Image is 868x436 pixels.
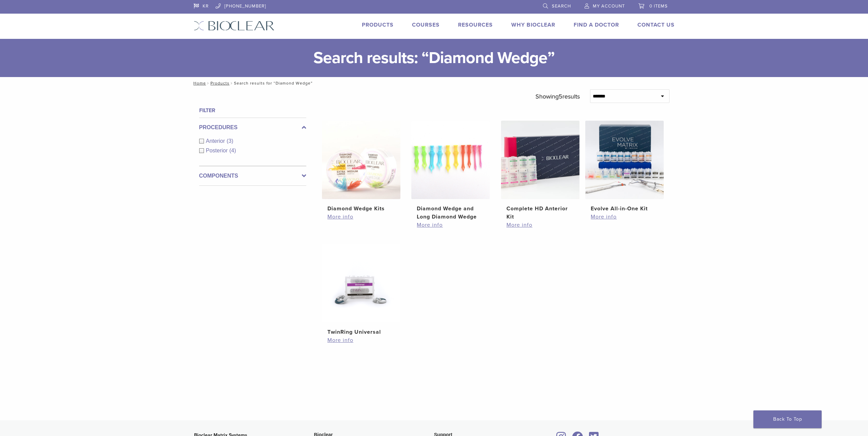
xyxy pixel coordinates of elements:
[327,336,395,344] a: More info
[552,3,571,9] span: Search
[210,81,230,86] a: Products
[322,244,401,336] a: TwinRing UniversalTwinRing Universal
[591,205,658,213] h2: Evolve All-in-One Kit
[417,205,484,221] h2: Diamond Wedge and Long Diamond Wedge
[458,21,493,28] a: Resources
[501,121,579,199] img: Complete HD Anterior Kit
[506,221,574,229] a: More info
[501,121,580,221] a: Complete HD Anterior KitComplete HD Anterior Kit
[593,3,625,9] span: My Account
[574,21,619,28] a: Find A Doctor
[417,221,484,229] a: More info
[322,121,401,213] a: Diamond Wedge KitsDiamond Wedge Kits
[191,81,206,86] a: Home
[585,121,664,199] img: Evolve All-in-One Kit
[199,172,306,180] label: Components
[227,138,234,144] span: (3)
[362,21,394,28] a: Products
[322,244,400,322] img: TwinRing Universal
[199,123,306,132] label: Procedures
[322,121,400,199] img: Diamond Wedge Kits
[189,77,680,89] nav: Search results for “Diamond Wedge”
[637,21,675,28] a: Contact Us
[649,3,668,9] span: 0 items
[511,21,555,28] a: Why Bioclear
[506,205,574,221] h2: Complete HD Anterior Kit
[230,81,234,85] span: /
[535,89,580,104] p: Showing results
[411,121,490,221] a: Diamond Wedge and Long Diamond WedgeDiamond Wedge and Long Diamond Wedge
[327,205,395,213] h2: Diamond Wedge Kits
[206,138,227,144] span: Anterior
[230,148,236,153] span: (4)
[206,148,230,153] span: Posterior
[753,410,822,428] a: Back To Top
[327,213,395,221] a: More info
[327,328,395,336] h2: TwinRing Universal
[412,21,440,28] a: Courses
[411,121,490,199] img: Diamond Wedge and Long Diamond Wedge
[585,121,664,213] a: Evolve All-in-One KitEvolve All-in-One Kit
[206,81,210,85] span: /
[591,213,658,221] a: More info
[559,93,562,100] span: 5
[194,21,275,31] img: Bioclear
[199,106,306,115] h4: Filter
